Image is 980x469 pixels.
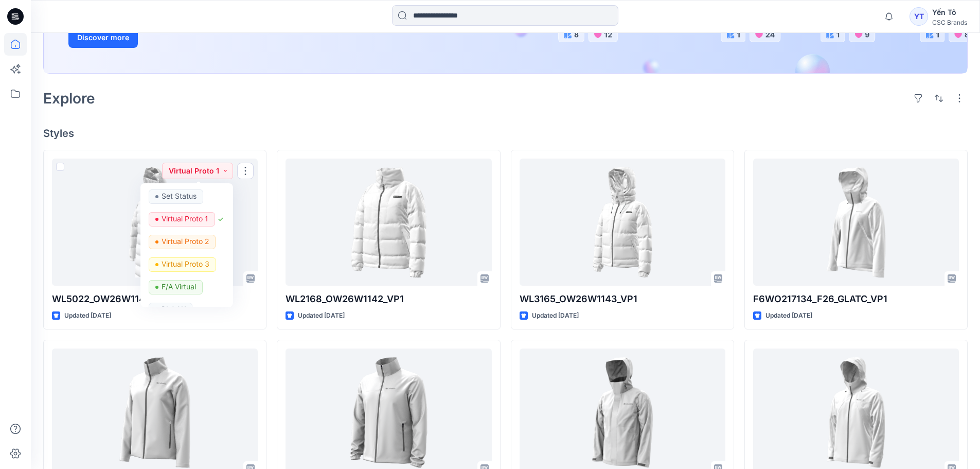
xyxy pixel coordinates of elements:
[765,310,812,321] p: Updated [DATE]
[162,303,186,316] p: BLOCK
[68,27,300,48] a: Discover more
[52,292,258,306] p: WL5022_OW26W1144_VP1
[162,212,208,225] p: Virtual Proto 1
[532,310,579,321] p: Updated [DATE]
[43,127,968,140] h4: Styles
[68,27,138,48] button: Discover more
[286,159,491,286] a: WL2168_OW26W1142_VP1
[298,310,345,321] p: Updated [DATE]
[162,257,209,271] p: Virtual Proto 3
[520,292,725,306] p: WL3165_OW26W1143_VP1
[162,189,197,203] p: Set Status
[932,19,967,26] div: CSC Brands
[286,292,491,306] p: WL2168_OW26W1142_VP1
[753,159,959,286] a: F6WO217134_F26_GLATC_VP1
[43,90,95,107] h2: Explore
[932,6,967,19] div: Yến Tô
[910,7,928,26] div: YT
[162,280,196,293] p: F/A Virtual
[162,235,209,248] p: Virtual Proto 2
[753,292,959,306] p: F6WO217134_F26_GLATC_VP1
[52,159,258,286] a: WL5022_OW26W1144_VP1
[64,310,111,321] p: Updated [DATE]
[520,159,725,286] a: WL3165_OW26W1143_VP1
